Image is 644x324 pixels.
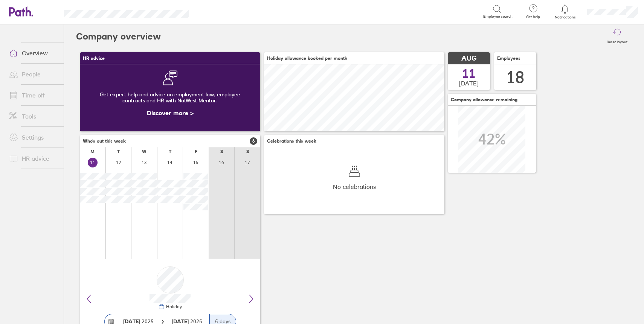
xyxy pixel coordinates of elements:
div: Get expert help and advice on employment law, employee contracts and HR with NatWest Mentor. [86,85,254,110]
span: [DATE] [459,80,479,87]
span: AUG [461,55,476,62]
a: Notifications [553,4,577,20]
div: M [90,149,95,154]
span: 6 [250,137,257,145]
span: Notifications [553,15,577,20]
div: S [220,149,223,154]
a: People [3,67,64,82]
span: Company allowance remaining [451,97,517,102]
span: Employees [497,56,520,61]
span: Get help [521,15,545,19]
a: HR advice [3,151,64,166]
div: Holiday [165,304,182,309]
span: No celebrations [333,183,376,190]
span: Employee search [483,14,513,19]
a: Settings [3,130,64,145]
div: T [117,149,120,154]
span: HR advice [83,56,105,61]
h2: Company overview [76,24,161,49]
label: Reset layout [602,38,632,44]
span: Celebrations this week [267,138,316,144]
a: Tools [3,109,64,124]
button: Reset layout [602,24,632,49]
span: Who's out this week [83,138,126,144]
a: Time off [3,88,64,103]
div: S [246,149,249,154]
div: T [169,149,171,154]
div: Search [209,8,229,15]
div: 18 [506,68,524,87]
span: 11 [462,68,476,80]
a: Overview [3,46,64,61]
span: Holiday allowance booked per month [267,56,347,61]
a: Discover more > [147,109,194,117]
div: F [195,149,197,154]
div: W [142,149,147,154]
